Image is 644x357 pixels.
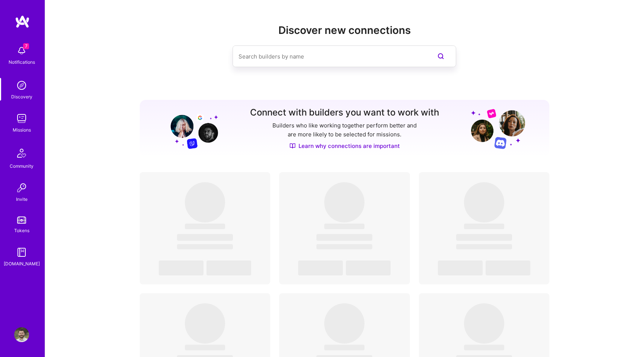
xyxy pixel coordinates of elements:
img: User Avatar [14,327,29,342]
img: logo [15,15,30,28]
a: User Avatar [12,327,31,342]
img: bell [14,43,29,58]
a: Learn why connections are important [290,142,400,150]
img: Invite [14,180,29,195]
i: icon SearchPurple [436,52,445,61]
span: ‌ [456,244,512,249]
img: tokens [17,217,26,224]
span: ‌ [464,345,504,350]
span: ‌ [316,234,372,241]
input: Search builders by name [239,47,420,66]
span: ‌ [324,303,364,344]
img: Discover [290,143,296,149]
span: ‌ [185,303,225,344]
img: teamwork [14,111,29,126]
span: ‌ [324,224,364,229]
div: Discovery [11,93,32,101]
img: discovery [14,78,29,93]
div: Invite [16,195,28,203]
h3: Connect with builders you want to work with [250,107,439,118]
span: ‌ [486,260,530,275]
div: Community [10,162,34,170]
span: ‌ [464,303,504,344]
img: Community [13,144,31,162]
span: ‌ [316,244,372,249]
span: ‌ [298,260,343,275]
span: ‌ [185,345,225,350]
img: Grow your network [164,108,218,149]
img: guide book [14,245,29,260]
span: ‌ [438,260,483,275]
span: ‌ [464,224,504,229]
div: Missions [13,126,31,134]
div: Tokens [14,227,29,234]
span: ‌ [464,182,504,222]
span: ‌ [456,234,512,241]
span: ‌ [324,182,364,222]
span: ‌ [177,244,233,249]
span: ‌ [185,182,225,222]
span: ‌ [206,260,251,275]
span: 7 [23,43,29,49]
img: Grow your network [471,108,525,149]
span: ‌ [177,234,233,241]
span: ‌ [346,260,391,275]
span: ‌ [324,345,364,350]
h2: Discover new connections [140,24,550,37]
span: ‌ [185,224,225,229]
p: Builders who like working together perform better and are more likely to be selected for missions. [271,121,418,139]
span: ‌ [159,260,203,275]
div: Notifications [9,58,35,66]
div: [DOMAIN_NAME] [4,260,40,268]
